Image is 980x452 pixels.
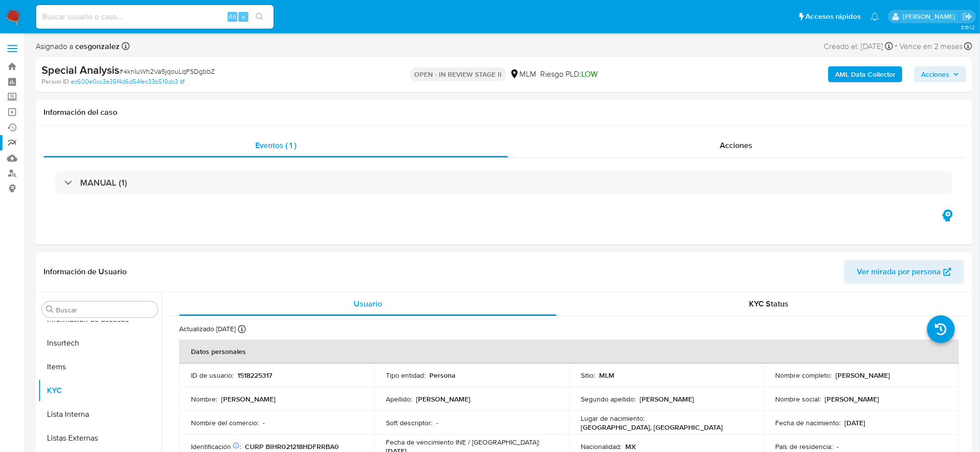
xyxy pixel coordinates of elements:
[179,324,235,334] p: Actualizado [DATE]
[80,177,127,188] h3: MANUAL (1)
[436,418,438,427] p: -
[191,442,241,451] p: Identificación :
[386,438,540,447] p: Fecha de vencimiento INE / [GEOGRAPHIC_DATA] :
[263,418,265,427] p: -
[245,442,339,451] p: CURP BIHR021218HDFRRBA0
[805,11,861,22] span: Accesos rápidos
[119,66,215,76] span: # 4knIuWh2Va5jqouLqFSDgbbZ
[720,140,752,151] span: Acciones
[237,371,272,380] p: 1518225317
[36,10,274,23] input: Buscar usuario o caso...
[581,371,595,380] p: Sitio :
[581,442,621,451] p: Nacionalidad :
[776,371,832,380] p: Nombre completo :
[386,395,412,403] p: Apellido :
[824,40,893,53] div: Creado el: [DATE]
[581,395,636,403] p: Segundo apellido :
[510,69,536,80] div: MLM
[46,305,54,313] button: Buscar
[857,260,941,284] span: Ver mirada por persona
[835,66,895,82] b: AML Data Collector
[895,40,897,53] span: -
[581,68,598,80] span: LOW
[221,395,276,403] p: [PERSON_NAME]
[38,331,162,355] button: Insurtech
[255,140,296,151] span: Eventos ( 1 )
[242,12,245,21] span: s
[44,267,127,277] h1: Información de Usuario
[899,41,963,52] span: Vence en 2 meses
[179,340,959,363] th: Datos personales
[837,442,839,451] p: -
[38,426,162,450] button: Listas Externas
[962,11,973,22] a: Salir
[55,171,952,194] div: MANUAL (1)
[386,418,432,427] p: Soft descriptor :
[776,442,833,451] p: País de residencia :
[410,67,506,81] p: OPEN - IN REVIEW STAGE II
[73,41,120,52] b: cesgonzalez
[825,395,880,403] p: [PERSON_NAME]
[36,41,120,52] span: Asignado a
[71,77,185,86] a: ec600e0cc3e35f4d6d54fec33b519dc3
[836,371,890,380] p: [PERSON_NAME]
[354,298,382,309] span: Usuario
[191,371,233,380] p: ID de usuario :
[921,66,949,82] span: Acciones
[191,395,217,403] p: Nombre :
[229,12,236,21] span: Alt
[38,355,162,379] button: Items
[625,442,636,451] p: MX
[38,402,162,426] button: Lista Interna
[540,69,598,80] span: Riesgo PLD:
[640,395,694,403] p: [PERSON_NAME]
[386,371,425,380] p: Tipo entidad :
[776,395,821,403] p: Nombre social :
[844,260,964,284] button: Ver mirada por persona
[914,66,966,82] button: Acciones
[56,305,154,314] input: Buscar
[845,418,866,427] p: [DATE]
[581,414,645,423] p: Lugar de nacimiento :
[249,10,270,24] button: search-icon
[749,298,789,309] span: KYC Status
[903,12,959,21] p: cesar.gonzalez@mercadolibre.com.mx
[416,395,470,403] p: [PERSON_NAME]
[42,62,119,78] b: Special Analysis
[581,423,723,432] p: [GEOGRAPHIC_DATA], [GEOGRAPHIC_DATA]
[44,107,964,117] h1: Información del caso
[42,77,69,86] b: Person ID
[828,66,902,82] button: AML Data Collector
[871,12,879,21] a: Notificaciones
[429,371,456,380] p: Persona
[776,418,841,427] p: Fecha de nacimiento :
[599,371,614,380] p: MLM
[191,418,259,427] p: Nombre del comercio :
[38,379,162,402] button: KYC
